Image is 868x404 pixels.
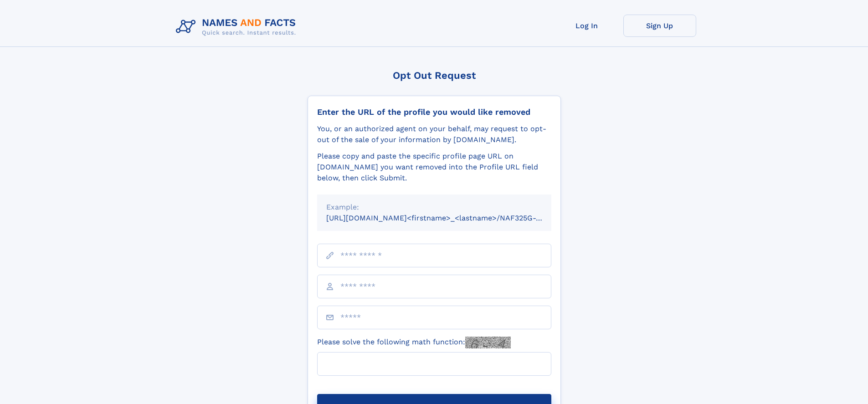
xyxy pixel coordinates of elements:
[317,107,551,117] div: Enter the URL of the profile you would like removed
[326,214,569,222] small: [URL][DOMAIN_NAME]<firstname>_<lastname>/NAF325G-xxxxxxxx
[623,15,696,37] a: Sign Up
[550,15,623,37] a: Log In
[308,70,561,81] div: Opt Out Request
[172,15,303,39] img: Logo Names and Facts
[326,202,542,213] div: Example:
[317,337,511,348] label: Please solve the following math function:
[317,123,551,145] div: You, or an authorized agent on your behalf, may request to opt-out of the sale of your informatio...
[317,151,551,184] div: Please copy and paste the specific profile page URL on [DOMAIN_NAME] you want removed into the Pr...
